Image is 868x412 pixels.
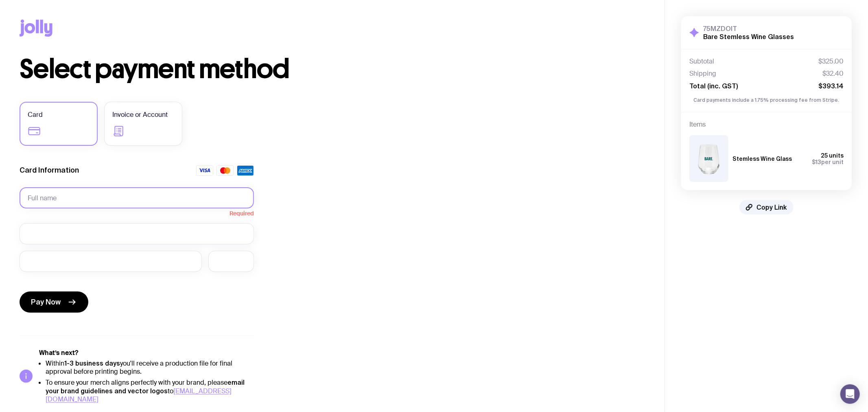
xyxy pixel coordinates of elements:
[20,187,254,208] input: Full name
[840,384,860,404] div: Open Intercom Messenger
[821,152,844,159] span: 25 units
[28,257,194,265] iframe: Secure expiration date input frame
[689,96,844,104] p: Card payments include a 1.75% processing fee from Stripe.
[822,70,844,78] span: $32.40
[64,359,120,367] strong: 1-3 business days
[20,165,79,175] label: Card Information
[756,203,787,211] span: Copy Link
[689,82,738,90] span: Total (inc. GST)
[818,82,844,90] span: $393.14
[112,110,168,120] span: Invoice or Account
[20,56,645,82] h1: Select payment method
[732,156,792,162] h3: Stemless Wine Glass
[703,24,794,33] h3: 75MZDOIT
[46,387,232,403] a: [EMAIL_ADDRESS][DOMAIN_NAME]
[28,230,246,237] iframe: Secure card number input frame
[703,33,794,41] h2: Bare Stemless Wine Glasses
[46,378,254,403] li: To ensure your merch aligns perfectly with your brand, please to
[812,159,844,165] span: per unit
[818,57,844,66] span: $325.00
[20,208,254,217] span: Required
[216,257,246,265] iframe: Secure CVC input frame
[689,121,844,129] h4: Items
[739,200,794,215] button: Copy Link
[31,297,61,307] span: Pay Now
[46,379,245,394] strong: email your brand guidelines and vector logos
[28,110,43,120] span: Card
[20,291,88,313] button: Pay Now
[46,359,254,376] li: Within you'll receive a production file for final approval before printing begins.
[812,159,821,165] span: $13
[689,70,716,78] span: Shipping
[39,349,254,357] h5: What’s next?
[689,57,714,66] span: Subtotal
